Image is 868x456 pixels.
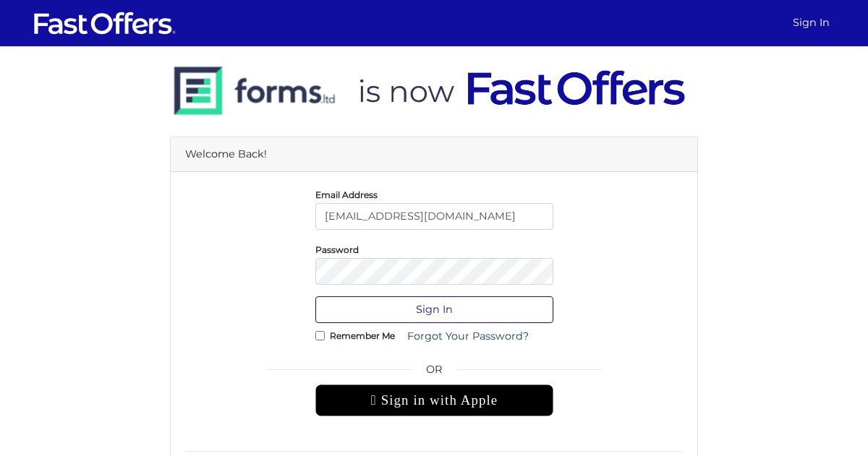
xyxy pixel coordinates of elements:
[315,361,553,384] span: OR
[398,323,538,350] a: Forgot Your Password?
[315,203,553,230] input: E-Mail
[330,334,395,337] label: Remember Me
[315,384,553,416] div: Sign in with Apple
[315,193,378,197] label: Email Address
[315,248,359,251] label: Password
[171,137,697,172] div: Welcome Back!
[315,296,553,323] button: Sign In
[787,9,835,37] a: Sign In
